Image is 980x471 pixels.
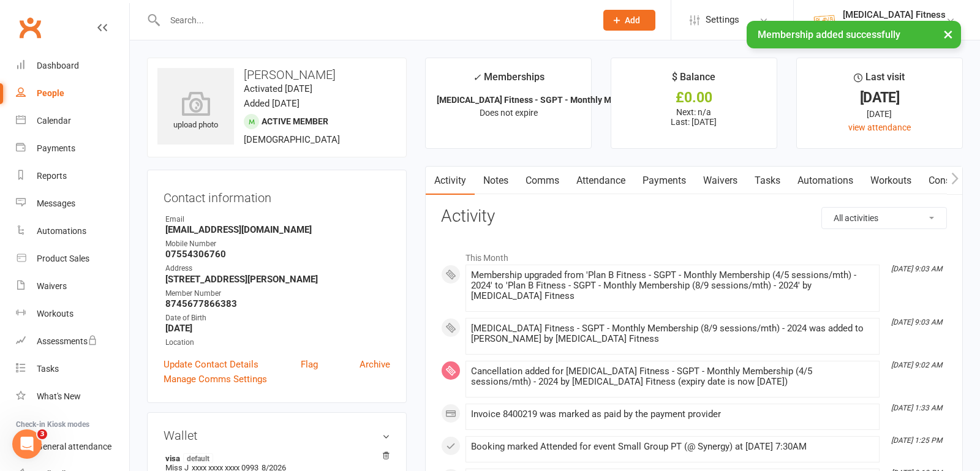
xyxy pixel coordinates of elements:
[746,167,789,195] a: Tasks
[161,12,587,29] input: Search...
[441,207,947,226] h3: Activity
[16,300,129,328] a: Workouts
[441,245,947,265] li: This Month
[625,15,640,25] span: Add
[16,162,129,190] a: Reports
[437,95,660,105] strong: [MEDICAL_DATA] Fitness - SGPT - Monthly Membership...
[16,355,129,383] a: Tasks
[891,436,942,445] i: [DATE] 1:25 PM
[37,336,97,346] div: Assessments
[157,68,396,81] h3: [PERSON_NAME]
[37,116,71,126] div: Calendar
[937,21,959,47] button: ×
[37,442,111,451] div: General attendance
[37,309,73,318] div: Workouts
[891,265,942,273] i: [DATE] 9:03 AM
[473,72,481,83] i: ✓
[568,167,634,195] a: Attendance
[891,361,942,369] i: [DATE] 9:02 AM
[165,312,390,324] div: Date of Birth
[37,171,67,181] div: Reports
[854,69,905,91] div: Last visit
[165,323,390,334] strong: [DATE]
[165,288,390,300] div: Member Number
[244,83,312,94] time: Activated [DATE]
[16,433,129,461] a: General attendance kiosk mode
[603,10,655,31] button: Add
[360,357,390,372] a: Archive
[16,383,129,410] a: What's New
[862,167,920,195] a: Workouts
[891,404,942,412] i: [DATE] 1:33 AM
[244,134,340,145] span: [DEMOGRAPHIC_DATA]
[301,357,318,372] a: Flag
[12,429,42,459] iframe: Intercom live chat
[165,298,390,309] strong: 8745677866383
[672,69,715,91] div: $ Balance
[37,364,59,374] div: Tasks
[157,91,234,132] div: upload photo
[165,224,390,235] strong: [EMAIL_ADDRESS][DOMAIN_NAME]
[16,190,129,217] a: Messages
[843,9,946,20] div: [MEDICAL_DATA] Fitness
[262,116,328,126] span: Active member
[16,135,129,162] a: Payments
[480,108,538,118] span: Does not expire
[812,8,837,32] img: thumb_image1569280052.png
[16,217,129,245] a: Automations
[634,167,695,195] a: Payments
[164,429,390,442] h3: Wallet
[808,107,951,121] div: [DATE]
[808,91,951,104] div: [DATE]
[165,238,390,250] div: Mobile Number
[517,167,568,195] a: Comms
[706,6,739,34] span: Settings
[622,91,766,104] div: £0.00
[475,167,517,195] a: Notes
[848,122,911,132] a: view attendance
[16,107,129,135] a: Calendar
[165,453,384,463] strong: visa
[37,88,64,98] div: People
[37,254,89,263] div: Product Sales
[37,198,75,208] div: Messages
[471,442,874,452] div: Booking marked Attended for event Small Group PT (@ Synergy) at [DATE] 7:30AM
[164,372,267,386] a: Manage Comms Settings
[16,245,129,273] a: Product Sales
[165,249,390,260] strong: 07554306760
[473,69,545,92] div: Memberships
[164,186,390,205] h3: Contact information
[920,167,973,195] a: Consent
[37,391,81,401] div: What's New
[165,274,390,285] strong: [STREET_ADDRESS][PERSON_NAME]
[16,80,129,107] a: People
[165,214,390,225] div: Email
[891,318,942,326] i: [DATE] 9:03 AM
[37,429,47,439] span: 3
[165,263,390,274] div: Address
[16,273,129,300] a: Waivers
[843,20,946,31] div: [MEDICAL_DATA] Fitness
[695,167,746,195] a: Waivers
[164,357,258,372] a: Update Contact Details
[183,453,213,463] span: default
[37,143,75,153] div: Payments
[747,21,961,48] div: Membership added successfully
[426,167,475,195] a: Activity
[37,226,86,236] div: Automations
[622,107,766,127] p: Next: n/a Last: [DATE]
[16,328,129,355] a: Assessments
[471,409,874,420] div: Invoice 8400219 was marked as paid by the payment provider
[16,52,129,80] a: Dashboard
[244,98,300,109] time: Added [DATE]
[165,337,390,349] div: Location
[471,270,874,301] div: Membership upgraded from 'Plan B Fitness - SGPT - Monthly Membership (4/5 sessions/mth) - 2024' t...
[471,323,874,344] div: [MEDICAL_DATA] Fitness - SGPT - Monthly Membership (8/9 sessions/mth) - 2024 was added to [PERSON...
[15,12,45,43] a: Clubworx
[789,167,862,195] a: Automations
[37,281,67,291] div: Waivers
[37,61,79,70] div: Dashboard
[471,366,874,387] div: Cancellation added for [MEDICAL_DATA] Fitness - SGPT - Monthly Membership (4/5 sessions/mth) - 20...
